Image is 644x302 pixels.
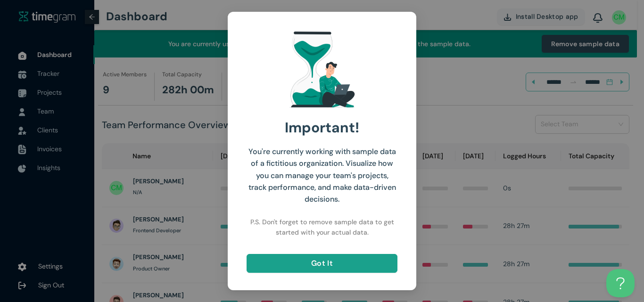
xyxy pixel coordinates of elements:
[247,254,397,273] button: Got It
[606,269,635,297] iframe: Toggle Customer Support
[247,146,397,205] h1: You're currently working with sample data of a fictitious organization. Visualize how you can man...
[247,217,397,237] h1: P.S. Don't forget to remove sample data to get started with your actual data.
[289,29,355,109] img: work Image
[285,116,359,139] h1: Important!
[311,257,333,269] span: Got It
